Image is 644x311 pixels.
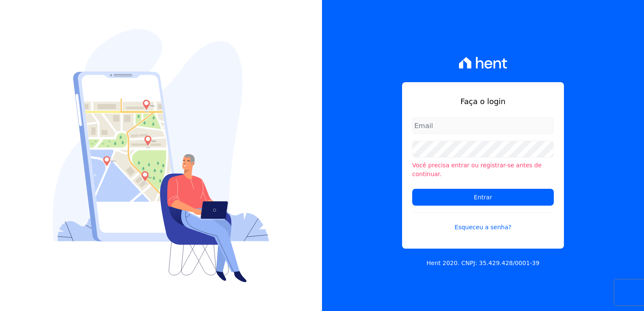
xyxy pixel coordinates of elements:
[412,117,554,134] input: Email
[412,161,554,179] li: Você precisa entrar ou registrar-se antes de continuar.
[412,189,554,206] input: Entrar
[53,29,269,282] img: Login
[412,212,554,232] a: Esqueceu a senha?
[427,259,539,268] p: Hent 2020. CNPJ: 35.429.428/0001-39
[412,96,554,107] h1: Faça o login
